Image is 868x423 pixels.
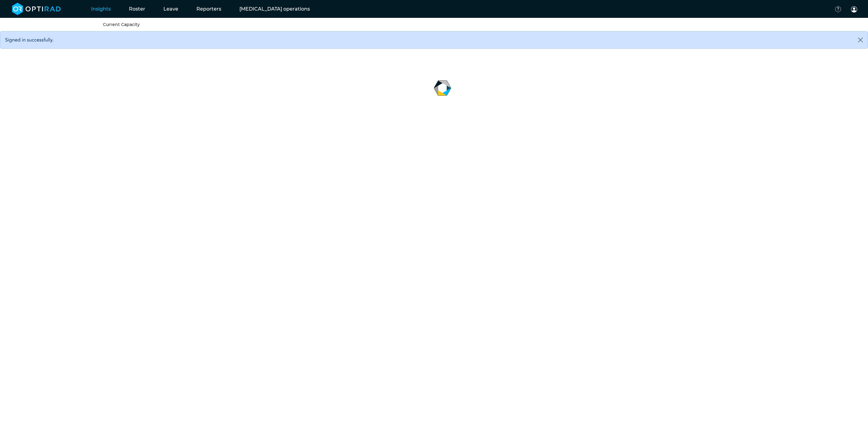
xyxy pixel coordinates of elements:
[853,31,868,48] button: Close
[103,22,140,27] a: Current Capacity
[12,3,61,15] img: brand-opti-rad-logos-blue-and-white-d2f68631ba2948856bd03f2d395fb146ddc8fb01b4b6e9315ea85fa773367...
